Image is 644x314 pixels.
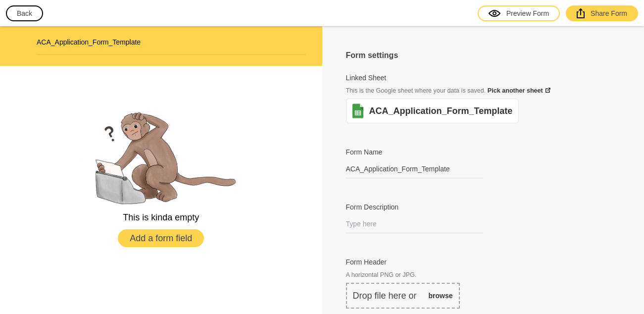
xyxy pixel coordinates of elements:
[489,8,549,18] div: Preview Form
[369,105,513,117] a: ACA_Application_Form_Template
[346,202,483,212] label: Form Description
[346,215,483,233] input: Type here
[346,147,483,157] label: Form Name
[346,160,483,178] input: What is the form named?
[478,5,560,21] a: Preview Form
[346,270,483,280] span: A horizontal PNG or JPG.
[6,5,43,21] button: Back
[577,8,627,18] div: Share Form
[123,211,199,223] p: This is kinda empty
[346,50,536,61] h5: Form settings
[346,73,387,83] label: Linked Sheet
[346,257,483,267] label: Form Header
[566,5,638,21] a: Share Form
[346,87,550,94] span: This is the Google sheet where your data is saved.
[488,87,550,94] a: Pick another sheet
[37,37,305,47] h2: ACA_Application_Form_Template
[72,105,250,206] img: empty.png
[118,229,204,247] button: Add a form field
